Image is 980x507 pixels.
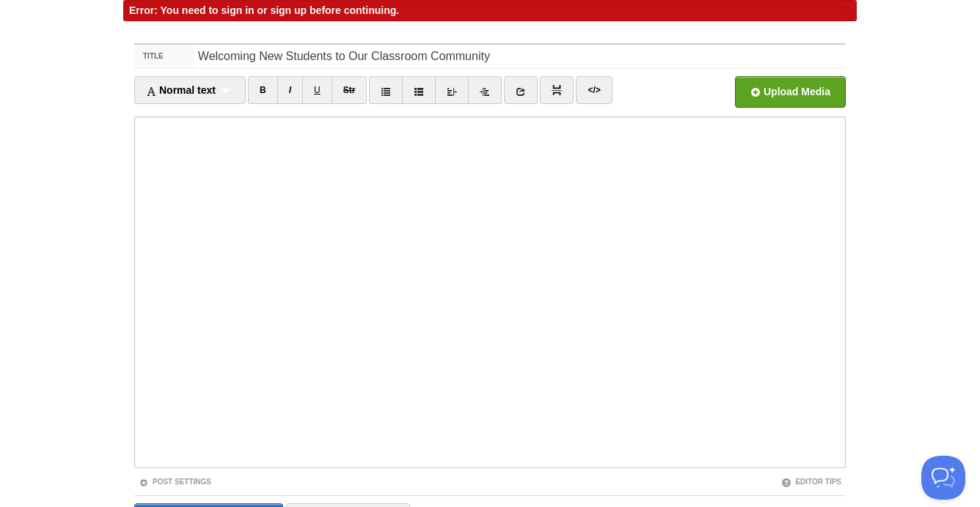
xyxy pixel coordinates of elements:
[277,76,303,104] a: I
[343,85,356,95] del: Str
[921,456,965,500] iframe: Help Scout Beacon - Open
[576,76,612,104] a: </>
[332,76,367,104] a: Str
[139,478,211,486] a: Post Settings
[302,76,332,104] a: U
[248,76,278,104] a: B
[129,4,399,16] span: Error: You need to sign in or sign up before continuing.
[146,84,216,96] span: Normal text
[781,478,841,486] a: Editor Tips
[134,45,194,68] label: Title
[552,85,562,95] img: pagebreak-icon.png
